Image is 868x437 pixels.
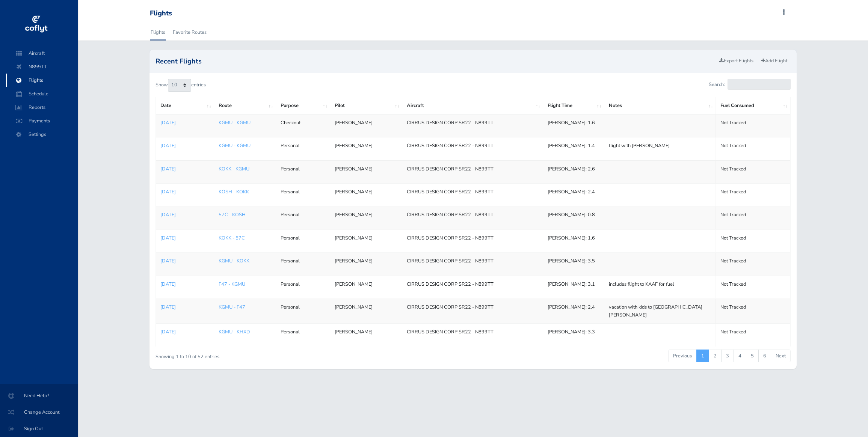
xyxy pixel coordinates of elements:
td: Personal [276,184,330,206]
td: Not Tracked [716,229,791,252]
td: [PERSON_NAME]: 1.4 [543,137,604,160]
a: KGMU - KOKK [219,258,249,264]
td: CIRRUS DESIGN CORP SR22 - N899TT [402,324,543,347]
span: N899TT [14,60,71,74]
td: Personal [276,276,330,298]
a: KGMU - KHXD [219,329,250,335]
a: KOKK - 57C [219,235,245,241]
a: [DATE] [160,280,209,288]
h2: Recent Flights [155,58,716,65]
a: KGMU - KGMU [219,142,251,149]
td: [PERSON_NAME] [330,253,402,276]
td: [PERSON_NAME] [330,276,402,298]
a: [DATE] [160,188,209,196]
a: [DATE] [160,142,209,149]
th: Route: activate to sort column ascending [214,97,276,114]
td: CIRRUS DESIGN CORP SR22 - N899TT [402,114,543,137]
td: [PERSON_NAME]: 1.6 [543,229,604,252]
a: [DATE] [160,234,209,242]
a: 4 [734,350,746,362]
td: CIRRUS DESIGN CORP SR22 - N899TT [402,160,543,183]
td: [PERSON_NAME]: 2.6 [543,160,604,183]
span: Settings [14,128,71,141]
td: includes flight to KAAF for fuel [604,276,716,298]
td: Personal [276,206,330,229]
td: Checkout [276,114,330,137]
a: 6 [758,350,771,362]
span: Aircraft [14,47,71,60]
a: 5 [746,350,759,362]
a: [DATE] [160,119,209,127]
span: Reports [14,101,71,114]
label: Show entries [155,79,206,92]
td: Not Tracked [716,160,791,183]
td: [PERSON_NAME] [330,184,402,206]
p: [DATE] [160,165,209,173]
td: Personal [276,160,330,183]
img: coflyt logo [24,13,48,36]
a: KGMU - KGMU [219,119,251,126]
th: Fuel Consumed: activate to sort column ascending [716,97,791,114]
th: Purpose: activate to sort column ascending [276,97,330,114]
th: Flight Time: activate to sort column ascending [543,97,604,114]
th: Pilot: activate to sort column ascending [330,97,402,114]
td: CIRRUS DESIGN CORP SR22 - N899TT [402,253,543,276]
span: Schedule [14,87,71,101]
span: Payments [14,114,71,128]
td: Personal [276,229,330,252]
div: Showing 1 to 10 of 52 entries [155,349,414,360]
a: [DATE] [160,257,209,265]
td: Personal [276,299,330,324]
td: CIRRUS DESIGN CORP SR22 - N899TT [402,276,543,298]
td: Personal [276,253,330,276]
td: Personal [276,324,330,347]
td: [PERSON_NAME] [330,324,402,347]
td: CIRRUS DESIGN CORP SR22 - N899TT [402,206,543,229]
td: vacation with kids to [GEOGRAPHIC_DATA][PERSON_NAME] [604,299,716,324]
div: Flights [150,9,172,18]
td: [PERSON_NAME]: 2.4 [543,299,604,324]
a: Export Flights [716,56,757,66]
td: Not Tracked [716,299,791,324]
td: [PERSON_NAME] [330,137,402,160]
a: Favorite Routes [172,24,207,41]
td: [PERSON_NAME] [330,114,402,137]
td: Not Tracked [716,276,791,298]
td: flight with [PERSON_NAME] [604,137,716,160]
a: KOSH - KOKK [219,188,249,195]
a: 57C - KOSH [219,211,246,218]
td: [PERSON_NAME] [330,206,402,229]
a: F47 - KGMU [219,281,245,288]
th: Date: activate to sort column ascending [156,97,214,114]
td: CIRRUS DESIGN CORP SR22 - N899TT [402,137,543,160]
a: [DATE] [160,211,209,218]
td: Not Tracked [716,253,791,276]
a: KOKK - KGMU [219,166,249,172]
span: Change Account [9,405,69,419]
a: [DATE] [160,303,209,311]
select: Showentries [168,79,191,92]
td: Personal [276,137,330,160]
label: Search: [709,79,790,90]
td: CIRRUS DESIGN CORP SR22 - N899TT [402,299,543,324]
a: 1 [696,350,709,362]
td: Not Tracked [716,206,791,229]
span: Sign Out [9,422,69,435]
a: 3 [721,350,734,362]
th: Notes: activate to sort column ascending [604,97,716,114]
td: [PERSON_NAME] [330,229,402,252]
td: [PERSON_NAME] [330,299,402,324]
span: Need Help? [9,389,69,402]
td: CIRRUS DESIGN CORP SR22 - N899TT [402,184,543,206]
a: KGMU - F47 [219,304,245,310]
th: Aircraft: activate to sort column ascending [402,97,543,114]
a: [DATE] [160,328,209,336]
